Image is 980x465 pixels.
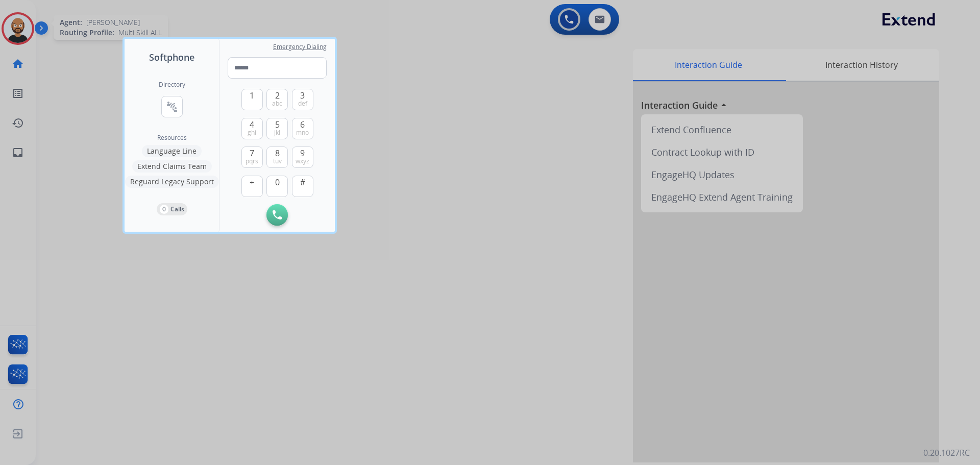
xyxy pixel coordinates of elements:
span: 3 [300,89,305,102]
span: tuv [273,157,282,165]
p: 0 [160,205,168,214]
button: 9wxyz [292,146,313,168]
button: Extend Claims Team [132,160,212,173]
span: 2 [275,89,280,102]
button: 4ghi [241,118,263,139]
button: 6mno [292,118,313,139]
button: 8tuv [266,146,288,168]
p: Calls [170,205,184,214]
span: # [300,176,305,188]
span: jkl [274,129,280,137]
span: Softphone [149,50,194,64]
span: def [298,100,307,108]
button: 0Calls [157,203,187,215]
p: 0.20.1027RC [923,447,970,459]
button: 5jkl [266,118,288,139]
span: 6 [300,118,305,131]
span: 4 [250,118,254,131]
span: 8 [275,147,280,159]
button: + [241,176,263,197]
button: # [292,176,313,197]
span: pqrs [246,157,258,165]
h2: Directory [159,81,185,89]
span: mno [296,129,309,137]
button: 1 [241,89,263,110]
button: Language Line [142,145,202,157]
img: call-button [273,210,282,219]
button: Reguard Legacy Support [125,176,219,188]
span: abc [272,100,282,108]
button: 3def [292,89,313,110]
span: ghi [248,129,256,137]
span: 5 [275,118,280,131]
button: 7pqrs [241,146,263,168]
span: 9 [300,147,305,159]
span: 7 [250,147,254,159]
span: wxyz [296,157,309,165]
span: Emergency Dialing [273,43,327,51]
span: Resources [157,134,187,142]
span: + [250,176,254,188]
span: 1 [250,89,254,102]
button: 2abc [266,89,288,110]
span: 0 [275,176,280,188]
mat-icon: connect_without_contact [166,101,178,113]
button: 0 [266,176,288,197]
